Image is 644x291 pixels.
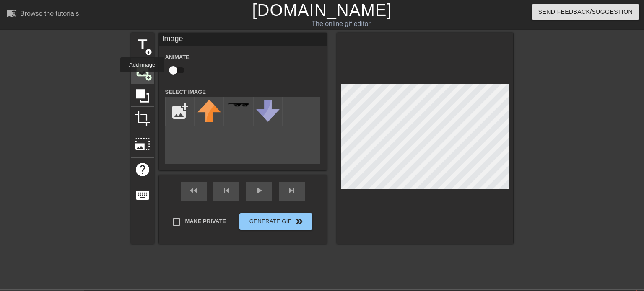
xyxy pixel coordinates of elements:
span: keyboard [135,187,151,203]
span: Send Feedback/Suggestion [538,7,633,17]
button: Generate Gif [239,213,312,230]
a: Browse the tutorials! [7,8,81,21]
span: fast_rewind [189,185,199,196]
label: Animate [165,53,190,62]
span: skip_next [287,185,297,196]
span: double_arrow [294,216,304,227]
span: photo_size_select_large [135,136,151,152]
span: crop [135,111,151,126]
label: Select Image [165,88,206,96]
span: help [135,162,151,178]
span: Generate Gif [243,216,309,227]
span: add_circle [145,49,152,56]
span: title [135,37,151,53]
img: downvote.png [256,100,280,122]
span: add_circle [145,74,152,81]
a: [DOMAIN_NAME] [252,1,392,19]
span: Make Private [185,217,226,226]
div: Browse the tutorials! [20,10,81,17]
span: skip_previous [221,185,231,196]
div: The online gif editor [219,19,463,29]
img: upvote.png [197,100,221,122]
button: Send Feedback/Suggestion [532,4,639,20]
span: play_arrow [254,185,264,196]
img: deal-with-it.png [227,103,250,107]
span: image [135,62,151,78]
div: Image [159,33,327,46]
span: menu_book [7,8,17,18]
